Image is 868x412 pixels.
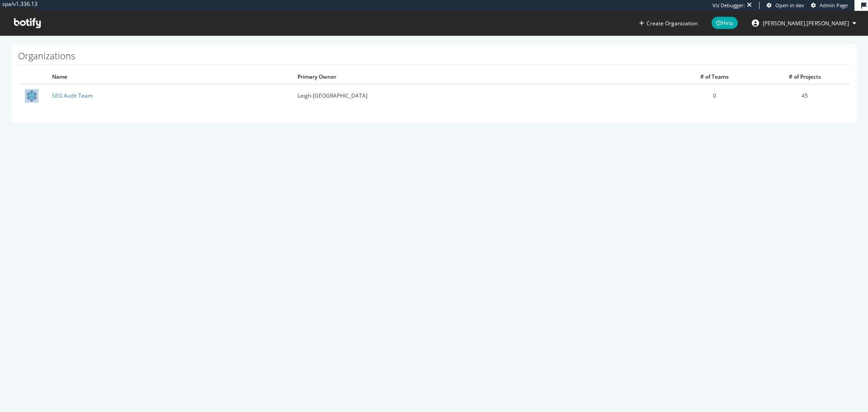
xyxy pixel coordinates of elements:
[759,84,850,107] td: 45
[712,17,738,29] span: Help
[820,2,848,9] span: Admin Page
[811,2,848,9] a: Admin Page
[52,92,93,99] a: SEO Audit Team
[291,84,669,107] td: Leigh-[GEOGRAPHIC_DATA]
[763,19,849,27] span: lou.aldrin
[45,70,291,84] th: Name
[759,70,850,84] th: # of Projects
[669,70,759,84] th: # of Teams
[18,51,850,65] h1: Organizations
[639,19,698,28] button: Create Organization
[291,70,669,84] th: Primary Owner
[712,2,745,9] div: Viz Debugger:
[669,84,759,107] td: 0
[745,16,863,30] button: [PERSON_NAME].[PERSON_NAME]
[767,2,804,9] a: Open in dev
[775,2,804,9] span: Open in dev
[25,89,38,103] img: SEO Audit Team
